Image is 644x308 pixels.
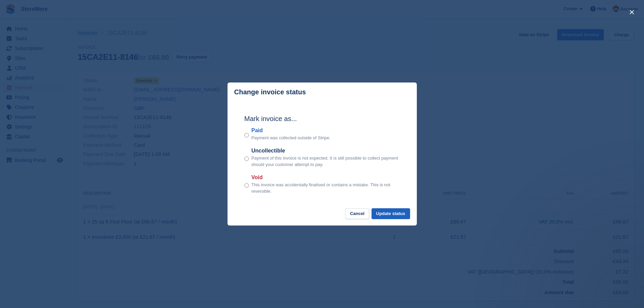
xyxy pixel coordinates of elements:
[252,135,331,141] p: Payment was collected outside of Stripe.
[626,7,637,18] button: close
[252,147,400,155] label: Uncollectible
[244,114,400,124] h2: Mark invoice as...
[252,182,400,195] p: This invoice was accidentally finalised or contains a mistake. This is not reversible.
[345,208,369,219] button: Cancel
[252,126,331,135] label: Paid
[252,173,400,182] label: Void
[234,88,306,96] p: Change invoice status
[372,208,410,219] button: Update status
[252,155,400,168] p: Payment of this invoice is not expected. It is still possible to collect payment should your cust...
